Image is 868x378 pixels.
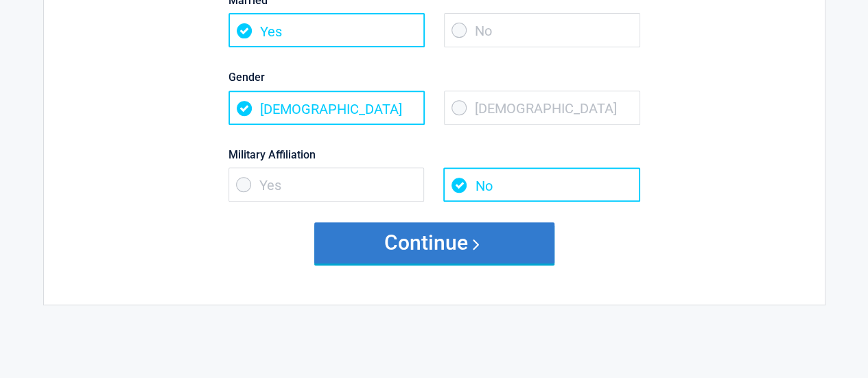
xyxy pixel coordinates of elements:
[444,91,640,125] span: [DEMOGRAPHIC_DATA]
[314,222,554,263] button: Continue
[444,13,640,47] span: No
[228,145,640,164] label: Military Affiliation
[228,13,425,47] span: Yes
[443,167,640,202] span: No
[228,167,425,202] span: Yes
[228,91,425,125] span: [DEMOGRAPHIC_DATA]
[228,68,640,86] label: Gender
